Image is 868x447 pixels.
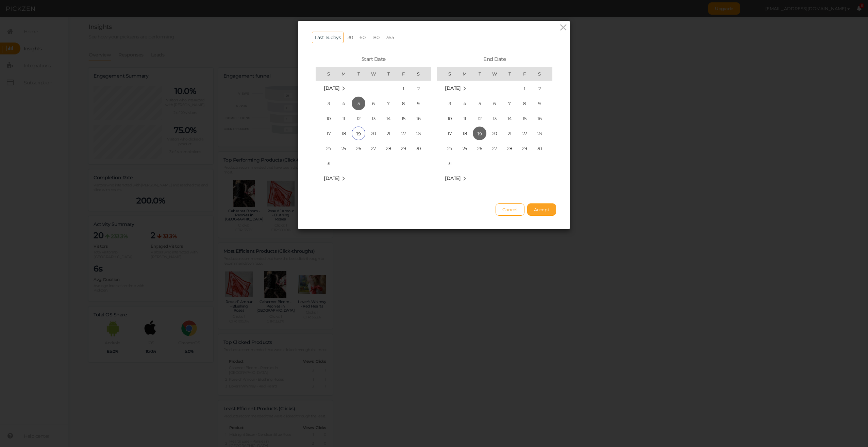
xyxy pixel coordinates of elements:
[336,141,351,156] td: Monday August 25 2025
[527,203,556,216] button: Accept
[473,142,486,155] span: 26
[411,96,431,111] td: Saturday August 9 2025
[362,56,386,62] span: Start Date
[337,127,350,140] span: 18
[533,127,546,140] span: 23
[437,96,457,111] td: Sunday August 3 2025
[437,126,457,141] td: Sunday August 17 2025
[352,127,365,140] span: 19
[337,97,350,110] span: 4
[412,142,425,155] span: 30
[345,32,356,43] a: 30
[366,111,381,126] td: Wednesday August 13 2025
[381,126,396,141] td: Thursday August 21 2025
[316,81,431,96] tr: Week 1
[411,126,431,141] td: Saturday August 23 2025
[324,175,339,181] span: [DATE]
[369,32,382,43] a: 180
[533,142,546,155] span: 30
[381,141,396,156] td: Thursday August 28 2025
[412,112,425,125] span: 16
[316,171,431,186] td: September 2025
[382,127,395,140] span: 21
[366,126,381,141] td: Wednesday August 20 2025
[351,111,366,126] td: Tuesday August 12 2025
[533,97,546,110] span: 9
[315,34,341,40] span: Last 14 days
[483,56,506,62] span: End Date
[322,142,335,155] span: 24
[502,207,518,212] span: Cancel
[316,141,336,156] td: Sunday August 24 2025
[411,81,431,96] td: Saturday August 2 2025
[437,171,552,186] td: September 2025
[472,126,487,141] td: Tuesday August 19 2025
[316,111,431,126] tr: Week 3
[443,112,456,125] span: 10
[437,141,552,156] tr: Week 5
[437,67,457,81] th: S
[351,126,366,141] td: Tuesday August 19 2025
[443,127,456,140] span: 17
[517,111,532,126] td: Friday August 15 2025
[533,82,546,95] span: 2
[457,96,472,111] td: Monday August 4 2025
[337,112,350,125] span: 11
[488,127,501,140] span: 20
[518,97,531,110] span: 8
[316,126,336,141] td: Sunday August 17 2025
[445,85,461,91] span: [DATE]
[534,207,549,212] span: Accept
[517,141,532,156] td: Friday August 29 2025
[502,96,517,111] td: Thursday August 7 2025
[532,67,552,81] th: S
[488,142,501,155] span: 27
[316,156,336,171] td: Sunday August 31 2025
[517,126,532,141] td: Friday August 22 2025
[458,112,471,125] span: 11
[352,97,365,110] span: 5
[457,111,472,126] td: Monday August 11 2025
[396,67,411,81] th: F
[473,127,486,140] span: 19
[336,126,351,141] td: Monday August 18 2025
[443,142,456,155] span: 24
[316,126,431,141] tr: Week 4
[366,141,381,156] td: Wednesday August 27 2025
[473,97,486,110] span: 5
[397,127,410,140] span: 22
[472,111,487,126] td: Tuesday August 12 2025
[488,97,501,110] span: 6
[336,111,351,126] td: Monday August 11 2025
[351,141,366,156] td: Tuesday August 26 2025
[382,97,395,110] span: 7
[443,156,456,170] span: 31
[367,97,380,110] span: 6
[473,112,486,125] span: 12
[487,111,502,126] td: Wednesday August 13 2025
[532,96,552,111] td: Saturday August 9 2025
[396,141,411,156] td: Friday August 29 2025
[472,67,487,81] th: T
[472,96,487,111] td: Tuesday August 5 2025
[322,127,335,140] span: 17
[396,126,411,141] td: Friday August 22 2025
[437,81,487,96] td: August 2025
[381,67,396,81] th: T
[517,67,532,81] th: F
[487,126,502,141] td: Wednesday August 20 2025
[351,67,366,81] th: T
[502,126,517,141] td: Thursday August 21 2025
[437,171,552,186] tr: Week undefined
[382,112,395,125] span: 14
[397,82,410,95] span: 1
[366,67,381,81] th: W
[496,203,524,216] button: Cancel
[518,112,531,125] span: 15
[351,96,366,111] td: Tuesday August 5 2025
[316,156,431,171] tr: Week 6
[457,141,472,156] td: Monday August 25 2025
[458,142,471,155] span: 25
[316,141,431,156] tr: Week 5
[322,156,335,170] span: 31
